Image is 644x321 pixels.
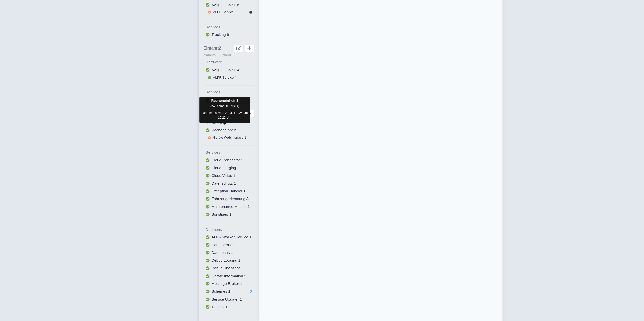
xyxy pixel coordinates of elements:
span: Recheneinheit 1 [212,128,239,132]
button: Camoperator 1 [204,241,254,249]
span: ALPR Service 4 [213,76,237,79]
label: Services [206,150,254,155]
span: Cloud Video 1 [212,173,235,178]
button: Geräte Webinterface 1 [204,134,254,141]
button: ALPR Worker Service 1 [204,233,254,241]
span: Avigilon H5 SL 6 [212,3,239,7]
button: Cloud Logging 1 [204,164,254,172]
button: Toolbox 1 [204,303,254,311]
span: Schemes 1 [212,289,231,293]
button: Avigilon H5 SL 4 [204,66,254,74]
span: Toolbox 1 [212,305,228,309]
span: Avigilon H5 SL 4 [212,68,239,72]
button: Tracking 6 [204,31,254,39]
button: Geräte Information 1 [204,272,254,280]
button: Debug Snapshot 1 [204,264,254,272]
span: Debug Snapshot 1 [212,266,243,270]
span: Datenschutz 1 [212,181,236,185]
div: Last time saved: 23. Juli 2024 um 10:22 Uhr [201,111,248,120]
button: Sonstiges 1 [204,211,254,218]
span: Cloud Connector 1 [212,158,243,162]
span: Message Broker 1 [212,281,242,286]
button: Datenschutz 1 [204,180,254,187]
label: Daemons [206,227,254,233]
button: Message Broker 1 [204,280,254,288]
small: einfahrt2 - Einfahrt [204,53,254,58]
button: Recheneinheit 1 [204,126,254,134]
small: (hw_compute_nuc 1) [210,104,239,108]
span: Tracking 6 [212,32,229,37]
span: Debug Logging 1 [212,258,240,262]
button: Cloud Video 1 [204,172,254,180]
span: Geräte Information 1 [212,274,246,278]
label: Services [206,89,254,95]
button: Fahrzeugerkennung Api Endpoint 1 [204,195,254,203]
span: ALPR Worker Service 1 [212,235,252,239]
span: Cloud Logging 1 [212,166,239,170]
span: Fahrzeugerkennung Api Endpoint 1 [212,196,271,201]
span: Einfahrt2 [204,46,221,51]
button: ALPR Service 4 [204,74,254,81]
span: Service Updater 1 [212,297,242,301]
button: ALPR Service 6 [204,9,254,16]
strong: Recheneinheit 1 [211,98,238,103]
button: Maintenance Module 1 [204,203,254,211]
span: Camoperator 1 [212,243,237,247]
button: Exception Handler 1 [204,187,254,195]
span: Exception Handler 1 [212,189,246,193]
button: Service Updater 1 [204,295,254,303]
button: Cloud Connector 1 [204,156,254,164]
span: Maintenance Module 1 [212,204,250,209]
button: Avigilon H5 SL 6 [204,1,254,9]
label: Services [206,24,254,30]
span: Datenbank 1 [212,250,233,255]
span: Sonstiges 1 [212,212,231,216]
span: Geräte Webinterface 1 [213,136,246,139]
span: ALPR Service 6 [213,10,237,14]
button: Debug Logging 1 [204,257,254,264]
button: Datenbank 1 [204,249,254,257]
label: Hardware [206,59,254,65]
button: Schemes 1 [204,288,254,295]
